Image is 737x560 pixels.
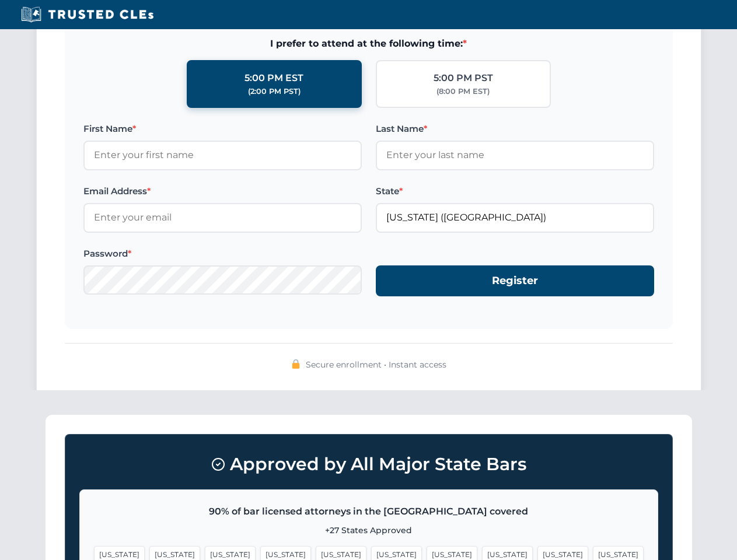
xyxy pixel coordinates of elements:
[244,71,303,86] div: 5:00 PM EST
[376,141,654,170] input: Enter your last name
[248,86,301,97] div: (2:00 PM PST)
[434,71,493,86] div: 5:00 PM PST
[83,141,362,170] input: Enter your first name
[83,36,654,51] span: I prefer to attend at the following time:
[83,122,362,136] label: First Name
[83,184,362,198] label: Email Address
[376,122,654,136] label: Last Name
[306,358,446,371] span: Secure enrollment • Instant access
[79,449,658,480] h3: Approved by All Major State Bars
[376,265,654,296] button: Register
[94,504,644,519] p: 90% of bar licensed attorneys in the [GEOGRAPHIC_DATA] covered
[376,203,654,232] input: Florida (FL)
[291,359,301,369] img: 🔒
[94,524,644,537] p: +27 States Approved
[83,247,362,261] label: Password
[83,203,362,232] input: Enter your email
[436,86,490,97] div: (8:00 PM EST)
[18,6,157,23] img: Trusted CLEs
[376,184,654,198] label: State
